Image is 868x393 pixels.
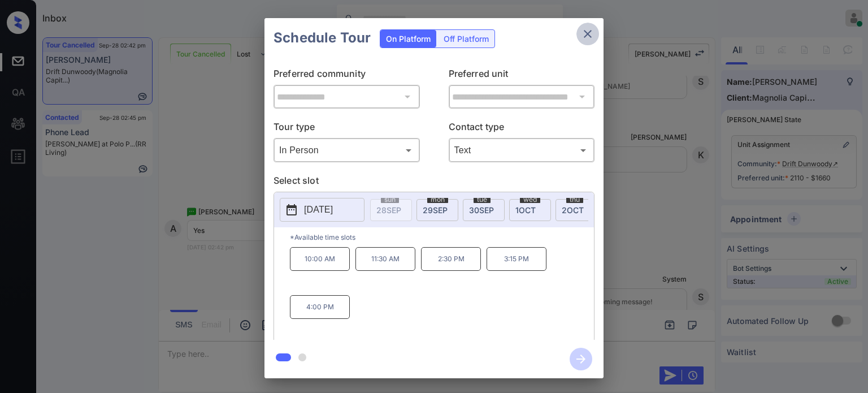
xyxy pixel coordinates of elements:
[423,205,448,215] span: 29 SEP
[452,141,592,159] div: Text
[469,205,494,215] span: 30 SEP
[463,199,505,221] div: date-select
[421,247,481,271] p: 2:30 PM
[280,198,364,222] button: [DATE]
[566,196,583,203] span: thu
[449,120,595,138] p: Contact type
[438,30,494,47] div: Off Platform
[515,205,536,215] span: 1 OCT
[576,23,599,45] button: close
[563,344,599,374] button: btn-next
[474,196,491,203] span: tue
[562,205,584,215] span: 2 OCT
[290,247,350,271] p: 10:00 AM
[276,141,417,159] div: In Person
[304,203,333,217] p: [DATE]
[274,120,420,138] p: Tour type
[290,295,350,319] p: 4:00 PM
[355,247,415,271] p: 11:30 AM
[264,18,380,58] h2: Schedule Tour
[290,227,594,247] p: *Available time slots
[555,199,597,221] div: date-select
[509,199,551,221] div: date-select
[416,199,458,221] div: date-select
[449,67,595,85] p: Preferred unit
[487,247,546,271] p: 3:15 PM
[274,174,594,192] p: Select slot
[380,30,436,47] div: On Platform
[274,67,420,85] p: Preferred community
[520,196,540,203] span: wed
[427,196,448,203] span: mon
